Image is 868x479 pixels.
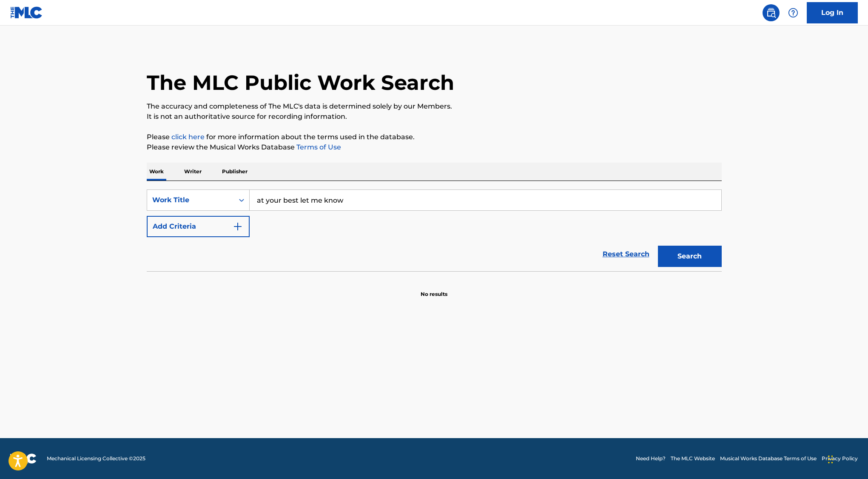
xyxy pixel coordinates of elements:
a: Privacy Policy [822,455,858,462]
p: It is not an authoritative source for recording information. [147,112,722,122]
a: The MLC Website [671,455,715,462]
img: search [766,8,776,18]
p: Writer [182,163,204,181]
button: Search [658,246,722,267]
img: 9d2ae6d4665cec9f34b9.svg [233,221,243,232]
p: Publisher [219,163,250,181]
a: Musical Works Database Terms of Use [720,455,817,462]
iframe: Chat Widget [825,438,868,479]
div: Help [785,4,802,21]
img: help [788,8,798,18]
a: Terms of Use [295,143,341,151]
div: Work Title [152,195,229,205]
p: The accuracy and completeness of The MLC's data is determined solely by our Members. [147,101,722,112]
div: Drag [828,447,833,472]
a: Public Search [763,4,780,21]
a: click here [171,133,205,141]
p: Please review the Musical Works Database [147,142,722,152]
p: Please for more information about the terms used in the database. [147,132,722,142]
a: Reset Search [598,245,654,264]
button: Add Criteria [147,216,250,237]
a: Log In [807,2,858,23]
a: Need Help? [636,455,666,462]
p: Work [147,163,166,181]
span: Mechanical Licensing Collective © 2025 [47,455,145,462]
img: logo [10,453,37,464]
p: No results [421,280,447,298]
form: Search Form [147,189,722,271]
h1: The MLC Public Work Search [147,70,454,95]
img: MLC Logo [10,6,43,19]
